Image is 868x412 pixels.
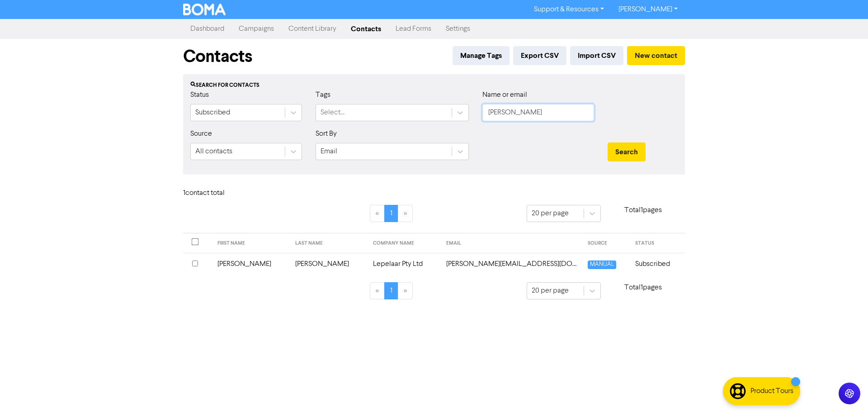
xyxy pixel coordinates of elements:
[368,253,440,275] td: Lepelaar Pty Ltd
[195,146,232,157] div: All contacts
[231,20,281,38] a: Campaigns
[441,253,582,275] td: sonia@hiddenfigures.net.au
[190,90,209,100] label: Status
[439,20,477,38] a: Settings
[183,46,252,67] h1: Contacts
[316,128,337,139] label: Sort By
[453,46,509,65] button: Manage Tags
[290,233,368,253] th: LAST NAME
[441,233,582,253] th: EMAIL
[388,20,439,38] a: Lead Forms
[608,142,646,161] button: Search
[611,2,685,17] a: [PERSON_NAME]
[601,282,685,293] p: Total 1 pages
[190,81,678,90] div: Search for contacts
[321,107,344,118] div: Select...
[482,90,527,100] label: Name or email
[384,282,398,299] a: Page 1 is your current page
[532,285,569,296] div: 20 per page
[281,20,344,38] a: Content Library
[630,233,685,253] th: STATUS
[588,260,616,269] span: MANUAL
[627,46,685,65] button: New contact
[183,189,255,198] h6: 1 contact total
[183,4,226,15] img: BOMA Logo
[212,253,290,275] td: [PERSON_NAME]
[344,20,388,38] a: Contacts
[212,233,290,253] th: FIRST NAME
[195,107,230,118] div: Subscribed
[290,253,368,275] td: [PERSON_NAME]
[823,369,868,412] iframe: Chat Widget
[384,205,398,222] a: Page 1 is your current page
[570,46,623,65] button: Import CSV
[532,208,569,219] div: 20 per page
[630,253,685,275] td: Subscribed
[183,20,231,38] a: Dashboard
[513,46,566,65] button: Export CSV
[368,233,440,253] th: COMPANY NAME
[582,233,630,253] th: SOURCE
[527,2,611,17] a: Support & Resources
[316,90,330,100] label: Tags
[190,128,212,139] label: Source
[321,146,337,157] div: Email
[601,205,685,216] p: Total 1 pages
